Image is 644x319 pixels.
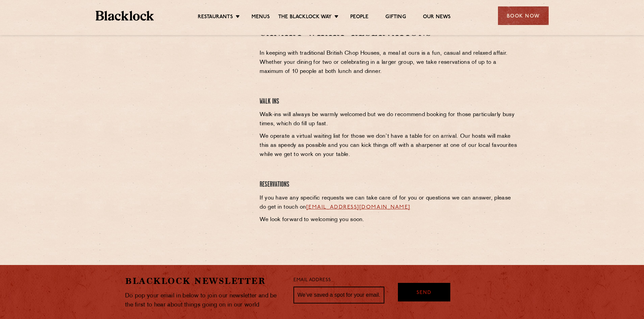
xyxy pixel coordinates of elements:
a: [EMAIL_ADDRESS][DOMAIN_NAME] [306,205,410,210]
iframe: OpenTable make booking widget [149,27,225,129]
a: Restaurants [198,14,233,21]
h4: Walk Ins [260,97,519,106]
label: Email Address [293,276,331,284]
h4: Reservations [260,180,519,189]
p: Walk-ins will always be warmly welcomed but we do recommend booking for those particularly busy t... [260,110,519,129]
p: If you have any specific requests we can take care of for you or questions we can answer, please ... [260,194,519,212]
p: In keeping with traditional British Chop Houses, a meal at ours is a fun, casual and relaxed affa... [260,49,519,76]
input: We’ve saved a spot for your email... [293,287,384,303]
div: Book Now [498,6,549,25]
a: The Blacklock Way [278,14,332,21]
a: Gifting [385,14,406,21]
a: Our News [423,14,451,21]
p: Do pop your email in below to join our newsletter and be the first to hear about things going on ... [125,291,283,310]
span: Send [416,289,431,297]
a: Menus [252,14,270,21]
img: BL_Textured_Logo-footer-cropped.svg [96,11,154,21]
h2: Blacklock Newsletter [125,275,283,287]
p: We operate a virtual waiting list for those we don’t have a table for on arrival. Our hosts will ... [260,132,519,159]
p: We look forward to welcoming you soon. [260,215,519,224]
a: People [350,14,368,21]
